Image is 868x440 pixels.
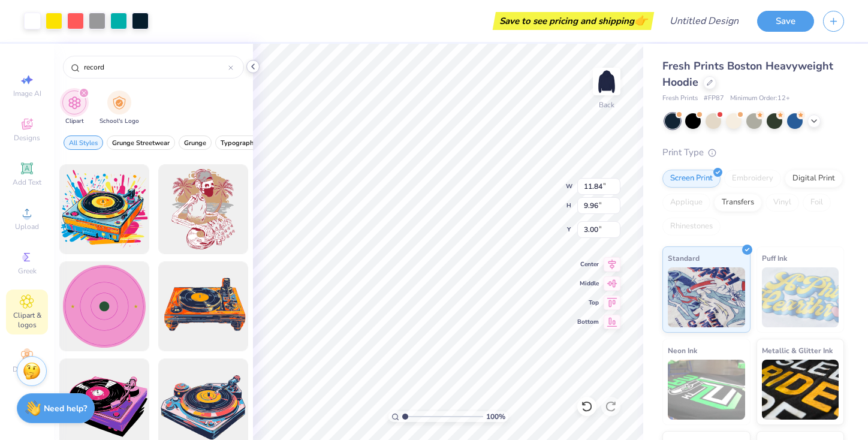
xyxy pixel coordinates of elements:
span: 100 % [486,411,505,422]
span: Typography [221,138,257,147]
div: Transfers [714,194,762,212]
button: filter button [100,91,139,126]
div: Screen Print [662,170,721,188]
span: Standard [668,252,700,264]
img: Metallic & Glitter Ink [762,360,839,420]
img: Neon Ink [668,360,745,420]
span: Clipart & logos [6,311,48,330]
span: Grunge [184,138,206,147]
span: Greek [18,266,37,276]
input: Untitled Design [660,9,748,33]
span: # FP87 [704,94,724,104]
span: Fresh Prints Boston Heavyweight Hoodie [662,59,833,89]
span: Neon Ink [668,344,697,357]
div: Back [599,100,614,110]
span: Image AI [13,89,41,98]
input: Try "Stars" [83,61,228,73]
img: Clipart Image [68,96,82,110]
span: Clipart [65,117,84,126]
div: Rhinestones [662,218,721,236]
button: filter button [179,135,212,150]
span: Center [577,260,599,269]
div: Print Type [662,146,844,159]
span: Metallic & Glitter Ink [762,344,833,357]
button: Save [757,11,814,32]
span: Upload [15,222,39,231]
span: Decorate [13,364,41,374]
img: School's Logo Image [113,96,126,110]
span: Designs [14,133,40,143]
div: Vinyl [765,194,799,212]
img: Puff Ink [762,267,839,327]
span: Top [577,299,599,307]
span: 👉 [634,13,647,28]
div: Foil [803,194,831,212]
strong: Need help? [44,403,87,414]
span: Bottom [577,318,599,326]
button: filter button [62,91,86,126]
div: Digital Print [785,170,843,188]
span: Middle [577,279,599,288]
span: Grunge Streetwear [112,138,170,147]
span: Fresh Prints [662,94,698,104]
span: All Styles [69,138,98,147]
span: Puff Ink [762,252,787,264]
button: filter button [107,135,175,150]
div: Embroidery [724,170,781,188]
button: filter button [64,135,103,150]
span: Add Text [13,177,41,187]
img: Standard [668,267,745,327]
div: filter for Clipart [62,91,86,126]
span: School's Logo [100,117,139,126]
div: Save to see pricing and shipping [496,12,651,30]
button: filter button [215,135,263,150]
span: Minimum Order: 12 + [730,94,790,104]
div: filter for School's Logo [100,91,139,126]
div: Applique [662,194,710,212]
img: Back [595,70,619,94]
